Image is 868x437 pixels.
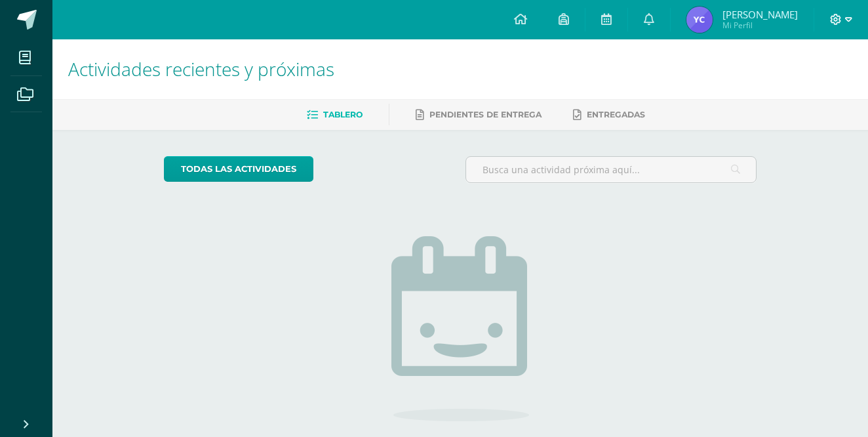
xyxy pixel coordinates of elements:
img: no_activities.png [391,236,529,421]
span: [PERSON_NAME] [722,8,798,21]
input: Busca una actividad próxima aquí... [466,157,757,182]
span: Entregadas [587,110,645,119]
span: Mi Perfil [722,20,798,31]
span: Tablero [323,110,363,119]
span: Actividades recientes y próximas [68,56,334,81]
img: 3c67571ce50f9dae07b8b8342f80844c.png [686,7,713,33]
a: Pendientes de entrega [416,104,542,125]
a: Tablero [307,104,363,125]
span: Pendientes de entrega [429,110,542,119]
a: Entregadas [573,104,645,125]
a: todas las Actividades [164,156,313,182]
